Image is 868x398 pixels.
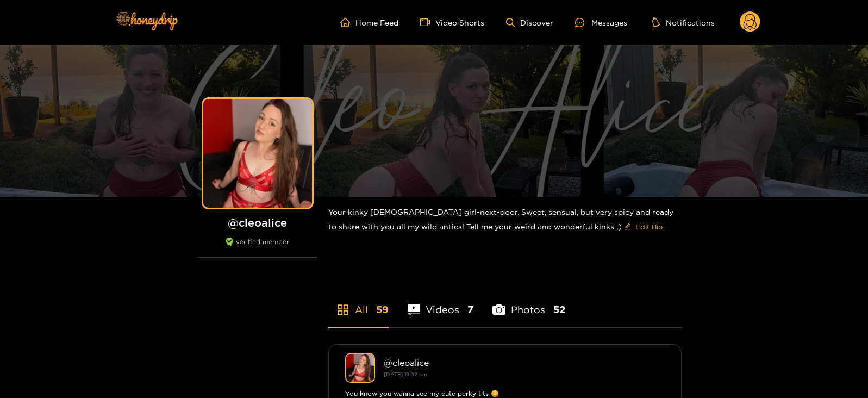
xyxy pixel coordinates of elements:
li: Photos [492,278,565,327]
small: [DATE] 19:02 pm [384,371,427,377]
li: Videos [408,278,474,327]
a: Home Feed [340,17,398,27]
li: All [328,278,389,327]
span: home [340,17,355,27]
span: 59 [376,303,389,316]
span: appstore [336,303,349,316]
span: 7 [467,303,473,316]
h1: @ cleoalice [198,216,317,229]
img: cleoalice [345,353,375,383]
span: video-camera [420,17,435,27]
button: Notifications [649,17,718,28]
button: editEdit Bio [622,218,665,235]
a: Discover [506,18,553,27]
a: Video Shorts [420,17,484,27]
div: Messages [575,16,627,29]
span: edit [624,223,631,231]
span: Edit Bio [635,221,663,232]
span: 52 [553,303,565,316]
div: @ cleoalice [384,358,665,368]
div: Your kinky [DEMOGRAPHIC_DATA] girl-next-door. Sweet, sensual, but very spicy and ready to share w... [328,197,682,244]
div: verified member [198,238,317,258]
